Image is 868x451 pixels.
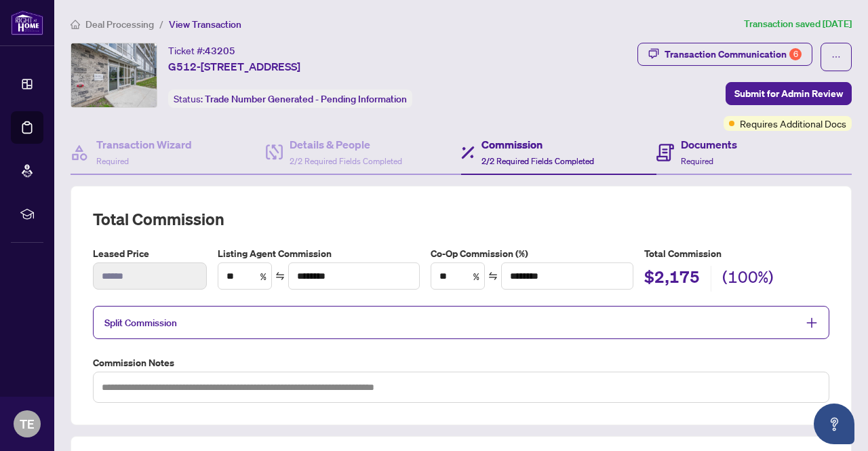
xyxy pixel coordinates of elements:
[205,45,235,57] span: 43205
[806,317,818,329] span: plus
[85,18,154,31] span: Deal Processing
[431,246,633,261] label: Co-Op Commission (%)
[644,266,700,292] h2: $2,175
[71,43,157,107] img: IMG-X12156763_1.jpg
[93,208,829,230] h2: Total Commission
[20,414,35,433] span: TE
[831,52,841,62] span: ellipsis
[488,271,498,281] span: swap
[789,48,802,60] div: 6
[481,136,594,153] h4: Commission
[168,58,300,75] span: G512-[STREET_ADDRESS]
[734,83,843,104] span: Submit for Admin Review
[71,20,80,29] span: home
[96,156,129,166] span: Required
[722,266,774,292] h2: (100%)
[726,82,852,105] button: Submit for Admin Review
[814,404,854,444] button: Open asap
[96,136,192,153] h4: Transaction Wizard
[93,246,207,261] label: Leased Price
[740,116,846,131] span: Requires Additional Docs
[744,16,852,32] article: Transaction saved [DATE]
[169,18,241,31] span: View Transaction
[104,317,177,329] span: Split Commission
[168,43,235,58] div: Ticket #:
[275,271,285,281] span: swap
[681,156,713,166] span: Required
[481,156,594,166] span: 2/2 Required Fields Completed
[218,246,420,261] label: Listing Agent Commission
[168,90,412,108] div: Status:
[290,156,402,166] span: 2/2 Required Fields Completed
[644,246,829,261] h5: Total Commission
[205,93,407,105] span: Trade Number Generated - Pending Information
[159,16,163,32] li: /
[93,306,829,339] div: Split Commission
[681,136,737,153] h4: Documents
[637,43,812,66] button: Transaction Communication6
[665,43,802,65] div: Transaction Communication
[290,136,402,153] h4: Details & People
[93,355,829,370] label: Commission Notes
[11,10,43,35] img: logo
